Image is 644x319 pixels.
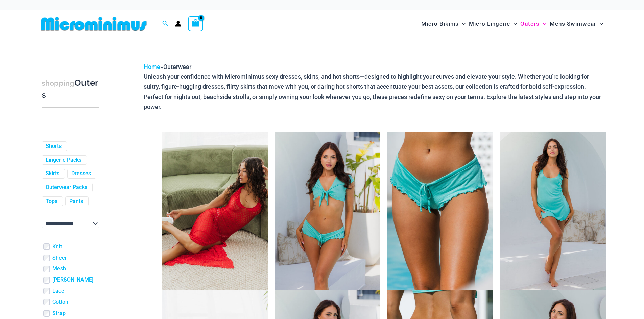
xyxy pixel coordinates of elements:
img: Sometimes Red 587 Dress 10 [162,132,268,290]
a: Cotton [52,299,68,306]
a: Mens SwimwearMenu ToggleMenu Toggle [548,14,605,34]
a: Search icon link [162,20,168,28]
img: Bahama Breeze Mint 9116 Crop Top 5119 Shorts 01v2 [275,132,380,290]
a: Account icon link [175,21,181,27]
span: Menu Toggle [459,15,466,32]
a: Knit [52,243,62,250]
a: Strap [52,310,66,317]
nav: Site Navigation [419,12,606,35]
span: Menu Toggle [596,15,603,32]
a: [PERSON_NAME] [52,276,93,284]
a: Mesh [52,265,66,272]
img: MM SHOP LOGO FLAT [38,16,149,31]
a: OutersMenu ToggleMenu Toggle [519,14,548,34]
img: Bahama Breeze Mint 5119 Shorts 01 [387,132,493,290]
span: shopping [42,79,74,87]
a: Lingerie Packs [46,157,81,164]
select: wpc-taxonomy-pa_color-745982 [42,220,99,228]
span: Mens Swimwear [550,15,596,32]
span: » [144,63,191,70]
span: Menu Toggle [510,15,517,32]
span: Outers [520,15,540,32]
a: Dresses [71,170,91,177]
a: Micro BikinisMenu ToggleMenu Toggle [420,14,467,34]
span: Micro Bikinis [421,15,459,32]
a: Shorts [46,143,62,150]
a: Micro LingerieMenu ToggleMenu Toggle [467,14,519,34]
span: Outerwear [163,63,191,70]
h3: Outers [42,77,99,101]
a: Skirts [46,170,59,177]
span: Micro Lingerie [469,15,510,32]
img: Bahama Breeze Mint 5867 Dress 01 [500,132,605,290]
a: Outerwear Packs [46,184,87,191]
p: Unleash your confidence with Microminimus sexy dresses, skirts, and hot shorts—designed to highli... [144,72,606,112]
a: Home [144,63,160,70]
a: Pants [69,198,83,205]
a: View Shopping Cart, empty [188,16,204,31]
a: Lace [52,288,64,295]
span: Menu Toggle [540,15,546,32]
a: Tops [46,198,57,205]
a: Sheer [52,255,67,262]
